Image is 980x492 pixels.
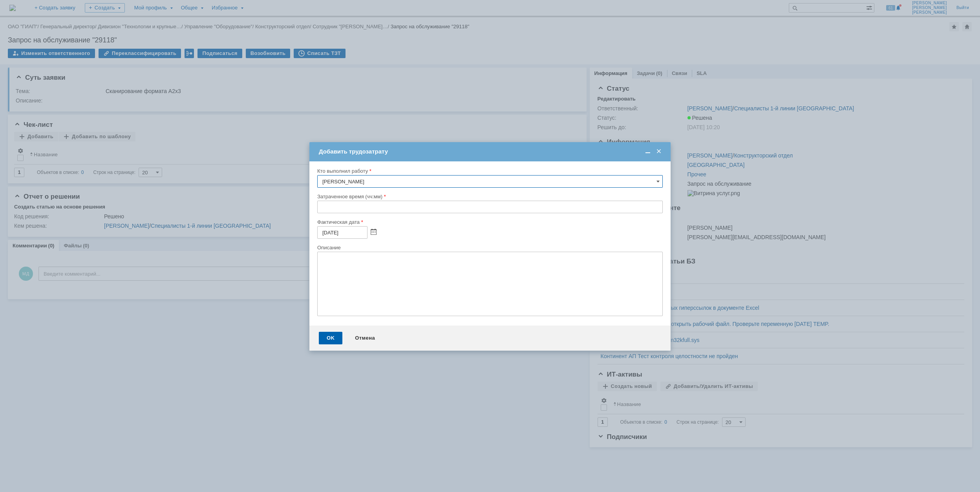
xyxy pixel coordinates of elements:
span: Свернуть (Ctrl + M) [644,148,652,155]
div: Описание [317,245,661,250]
div: Фактическая дата [317,219,661,225]
span: Закрыть [655,148,663,155]
div: Кто выполнил работу [317,168,661,174]
div: Добавить трудозатрату [319,148,663,155]
div: Затраченное время (чч:мм) [317,194,661,199]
